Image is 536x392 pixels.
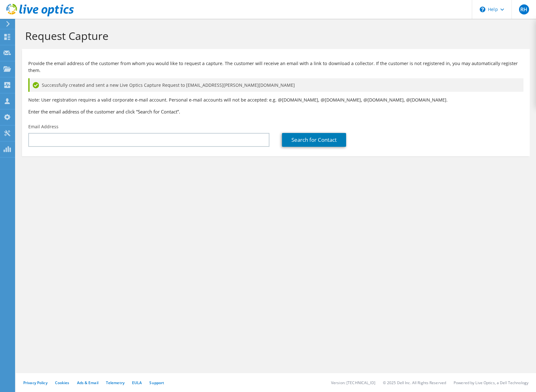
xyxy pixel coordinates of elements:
li: © 2025 Dell Inc. All Rights Reserved [383,380,446,385]
span: Successfully created and sent a new Live Optics Capture Request to [EMAIL_ADDRESS][PERSON_NAME][D... [42,82,295,89]
a: Telemetry [106,380,124,385]
p: Provide the email address of the customer from whom you would like to request a capture. The cust... [28,60,523,74]
a: Ads & Email [77,380,98,385]
a: Search for Contact [282,133,346,147]
h1: Request Capture [25,29,523,42]
a: Cookies [55,380,69,385]
span: RH [519,4,529,14]
p: Note: User registration requires a valid corporate e-mail account. Personal e-mail accounts will ... [28,97,523,103]
a: Support [149,380,164,385]
h3: Enter the email address of the customer and click “Search for Contact”. [28,108,523,115]
li: Version: [TECHNICAL_ID] [331,380,375,385]
svg: \n [480,7,485,12]
label: Email Address [28,124,58,130]
a: EULA [132,380,142,385]
a: Privacy Policy [23,380,47,385]
li: Powered by Live Optics, a Dell Technology [454,380,528,385]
